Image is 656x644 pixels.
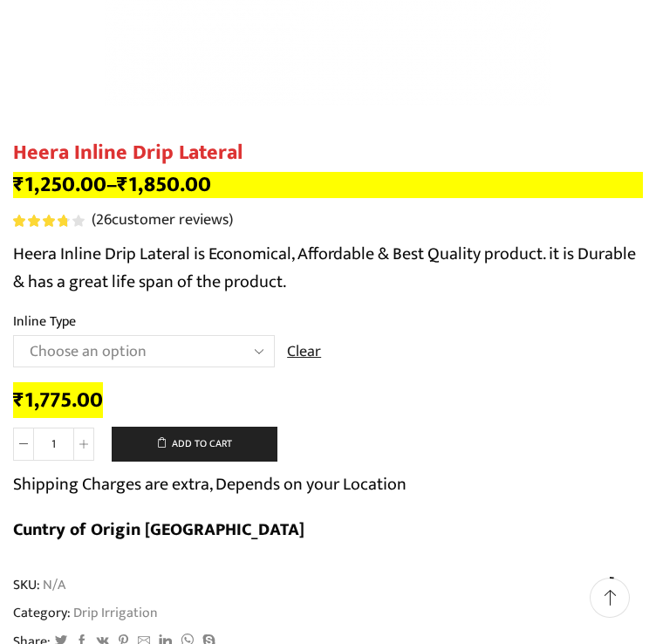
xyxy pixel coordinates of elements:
[287,341,321,364] a: Clear options
[34,428,73,461] input: Product quantity
[13,470,407,498] p: Shipping Charges are extra, Depends on your Location
[13,140,643,166] h1: Heera Inline Drip Lateral
[71,601,158,624] a: Drip Irrigation
[13,312,76,332] label: Inline Type
[96,207,112,233] span: 26
[13,240,643,296] p: Heera Inline Drip Lateral is Economical, Affordable & Best Quality product. it is Durable & has a...
[13,603,158,623] span: Category:
[13,215,87,227] span: 26
[117,167,211,202] bdi: 1,850.00
[13,575,643,595] span: SKU:
[13,515,304,545] b: Cuntry of Origin [GEOGRAPHIC_DATA]
[112,427,277,462] button: Add to cart
[13,172,643,198] p: –
[13,382,24,418] span: ₹
[13,215,67,227] span: Rated out of 5 based on customer ratings
[13,167,106,202] bdi: 1,250.00
[13,167,24,202] span: ₹
[40,575,65,595] span: N/A
[13,215,84,227] div: Rated 3.81 out of 5
[13,382,103,418] bdi: 1,775.00
[117,167,128,202] span: ₹
[92,209,233,232] a: (26customer reviews)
